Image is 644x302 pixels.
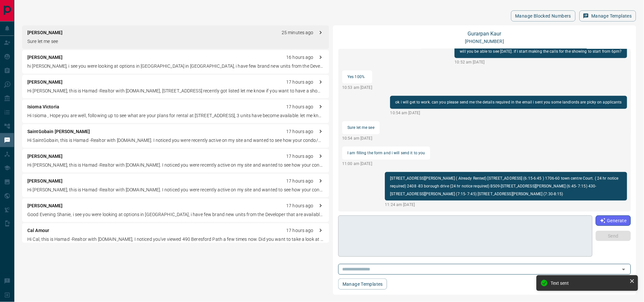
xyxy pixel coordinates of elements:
p: hi [PERSON_NAME], i see you were looking at options in [GEOGRAPHIC_DATA] in [GEOGRAPHIC_DATA], i ... [27,63,324,70]
p: Hi [PERSON_NAME], this is Hamad -Realtor with [DOMAIN_NAME], [STREET_ADDRESS] recently got listed... [27,88,324,94]
p: 10:52 am [DATE] [455,59,627,65]
p: Good Evening Shanie, i see you were looking at options in [GEOGRAPHIC_DATA], i have few brand new... [27,211,324,218]
p: SaintGobain [PERSON_NAME] [27,128,90,135]
p: will you be able to see [DATE]. if i start making the calls for the showing to start from 6pm? [460,48,622,55]
button: Manage Templates [580,10,636,21]
p: [PERSON_NAME] [27,178,63,185]
p: 17 hours ago [286,79,314,86]
a: Gurarpan Kaur [468,31,501,37]
p: 10:54 am [DATE] [342,135,380,141]
div: Text sent [551,281,627,286]
p: 10:53 am [DATE] [342,85,372,90]
p: Hi [PERSON_NAME], this is Hamad -Realtor with [DOMAIN_NAME]. I noticed you were recently active o... [27,162,324,169]
p: Hi Isioma , Hope you are well, following up to see what are your plans for rental at [STREET_ADDR... [27,112,324,119]
button: Generate [596,215,631,226]
p: 17 hours ago [286,103,314,110]
p: 17 hours ago [286,128,314,135]
p: 17 hours ago [286,227,314,234]
p: 25 minutes ago [282,29,314,36]
button: Manage Templates [338,279,387,290]
p: 11:00 am [DATE] [342,161,430,167]
p: 17 hours ago [286,202,314,209]
p: Hi Cal, this is Hamad -Realtor with [DOMAIN_NAME], I noticed you've viewed 490 Beresford Path a f... [27,236,324,243]
p: 16 hours ago [286,54,314,61]
p: Isioma Victoria [27,103,59,110]
p: [PERSON_NAME] [27,153,63,160]
button: Manage Blocked Numbers [511,10,576,21]
p: ok i will get to work. can you please send me the details required in the email i sent you some l... [395,98,622,106]
p: Sure let me see [347,124,374,131]
p: Yes 100% [347,73,367,81]
p: 17 hours ago [286,153,314,160]
p: [PERSON_NAME] [27,202,63,209]
p: 11:24 am [DATE] [385,202,627,208]
p: Cal Amour [27,227,49,234]
p: 17 hours ago [286,178,314,185]
p: [PERSON_NAME] [27,54,63,61]
p: I am filling the form and i will send it to you [347,149,425,157]
p: Hi [PERSON_NAME], this is Hamad -Realtor with [DOMAIN_NAME]. I noticed you were recently active o... [27,186,324,193]
button: Open [619,265,628,274]
p: [PERSON_NAME] [27,79,63,86]
p: Sure let me see [27,38,324,45]
p: 10:54 am [DATE] [390,110,627,116]
p: [STREET_ADDRESS][PERSON_NAME] ( Already Rented) [STREET_ADDRESS] (6:15-6:45 ) 1706-60 town centre... [390,174,622,198]
p: [PERSON_NAME] [27,29,63,36]
p: [PHONE_NUMBER] [465,38,504,45]
p: Hi SaintGobain, this is Hamad -Realtor with [DOMAIN_NAME]. I noticed you were recently active on ... [27,137,324,144]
